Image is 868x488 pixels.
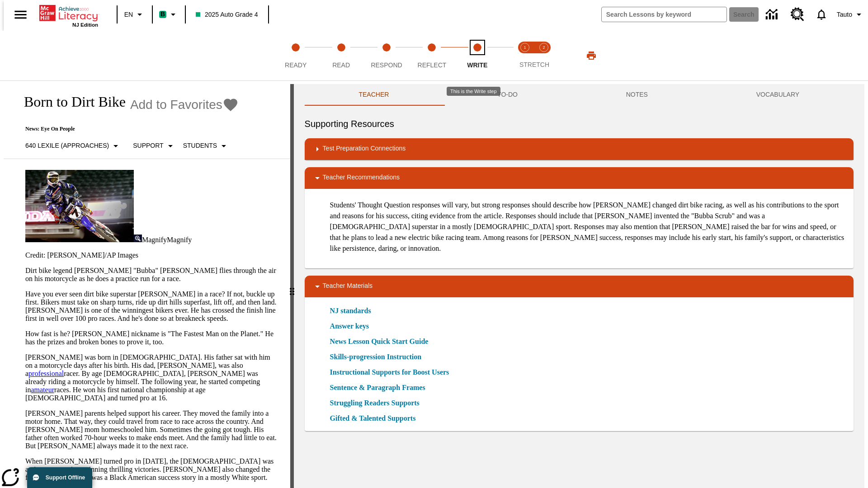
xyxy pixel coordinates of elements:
div: Test Preparation Connections [305,138,854,160]
text: 2 [542,45,545,50]
span: Reflect [418,61,447,69]
div: Teacher Materials [305,276,854,297]
div: Press Enter or Spacebar and then press right and left arrow keys to move the slider [290,84,294,488]
text: 1 [524,45,526,50]
button: Stretch Read step 1 of 2 [512,31,538,80]
p: Have you ever seen dirt bike superstar [PERSON_NAME] in a race? If not, buckle up first. Bikers m... [25,290,279,323]
span: Read [332,61,350,69]
p: Teacher Recommendations [323,173,400,183]
button: Ready step 1 of 5 [269,31,322,80]
a: amateur [31,386,54,394]
button: Select Student [179,138,233,154]
p: Students' Thought Question responses will vary, but strong responses should describe how [PERSON_... [330,200,846,254]
span: Support Offline [46,474,85,481]
button: Write step 5 of 5 [451,31,504,80]
p: Dirt bike legend [PERSON_NAME] "Bubba" [PERSON_NAME] flies through the air on his motorcycle as h... [25,267,279,283]
a: Gifted & Talented Supports [330,413,421,424]
p: News: Eye On People [14,126,239,132]
span: Write [467,61,487,69]
button: TO-DO [443,84,572,106]
button: Select Lexile, 640 Lexile (Approaches) [22,138,125,154]
p: How fast is he? [PERSON_NAME] nickname is "The Fastest Man on the Planet." He has the prizes and ... [25,330,279,346]
a: Resource Center, Will open in new tab [785,2,810,27]
p: [PERSON_NAME] parents helped support his career. They moved the family into a motor home. That wa... [25,409,279,450]
button: Print [577,47,606,64]
a: Instructional Supports for Boost Users, Will open in new browser window or tab [330,367,449,378]
button: Language: EN, Select a language [120,6,149,23]
p: 640 Lexile (Approaches) [25,141,109,150]
button: Add to Favorites - Born to Dirt Bike [130,97,239,113]
button: Reflect step 4 of 5 [406,31,458,80]
button: Read step 2 of 5 [315,31,367,80]
a: Sentence & Paragraph Frames, Will open in new browser window or tab [330,382,425,393]
img: Motocross racer James Stewart flies through the air on his dirt bike. [25,170,134,242]
a: Data Center [760,2,785,27]
button: Respond step 3 of 5 [360,31,413,80]
span: B [160,9,165,20]
div: reading [4,84,290,483]
p: When [PERSON_NAME] turned pro in [DATE], the [DEMOGRAPHIC_DATA] was an instant , winning thrillin... [25,457,279,482]
div: activity [294,84,864,488]
p: Support [133,141,163,150]
span: Add to Favorites [130,98,222,112]
span: 2025 Auto Grade 4 [196,10,258,19]
div: Home [39,3,98,28]
div: Instructional Panel Tabs [305,84,854,106]
span: Ready [285,61,307,69]
a: Skills-progression Instruction, Will open in new browser window or tab [330,352,422,362]
a: Struggling Readers Supports [330,398,425,408]
a: professional [28,370,64,377]
p: [PERSON_NAME] was born in [DEMOGRAPHIC_DATA]. His father sat with him on a motorcycle days after ... [25,353,279,402]
button: VOCABULARY [702,84,854,106]
button: Stretch Respond step 2 of 2 [531,31,557,80]
a: NJ standards [330,305,377,316]
div: This is the Write step [447,87,500,96]
button: NOTES [572,84,702,106]
button: Open side menu [7,1,34,28]
span: Tauto [837,10,852,19]
button: Teacher [305,84,443,106]
p: Students [183,141,217,150]
p: Test Preparation Connections [323,144,406,155]
span: STRETCH [519,61,549,68]
button: Scaffolds, Support [129,138,179,154]
span: NJ Edition [72,22,98,28]
h1: Born to Dirt Bike [14,94,126,110]
h6: Supporting Resources [305,117,854,131]
p: Credit: [PERSON_NAME]/AP Images [25,251,279,259]
button: Support Offline [27,467,92,488]
a: News Lesson Quick Start Guide, Will open in new browser window or tab [330,336,429,347]
span: Respond [371,61,402,69]
span: EN [124,10,133,19]
a: Notifications [810,3,833,26]
button: Boost Class color is mint green. Change class color [156,6,182,23]
span: Magnify [167,236,192,244]
button: Profile/Settings [833,6,868,23]
a: sensation [53,465,80,473]
span: Magnify [142,236,167,244]
div: Teacher Recommendations [305,167,854,189]
input: search field [602,7,726,22]
a: Answer keys, Will open in new browser window or tab [330,321,369,332]
img: Magnify [134,235,142,242]
p: Teacher Materials [323,281,373,292]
